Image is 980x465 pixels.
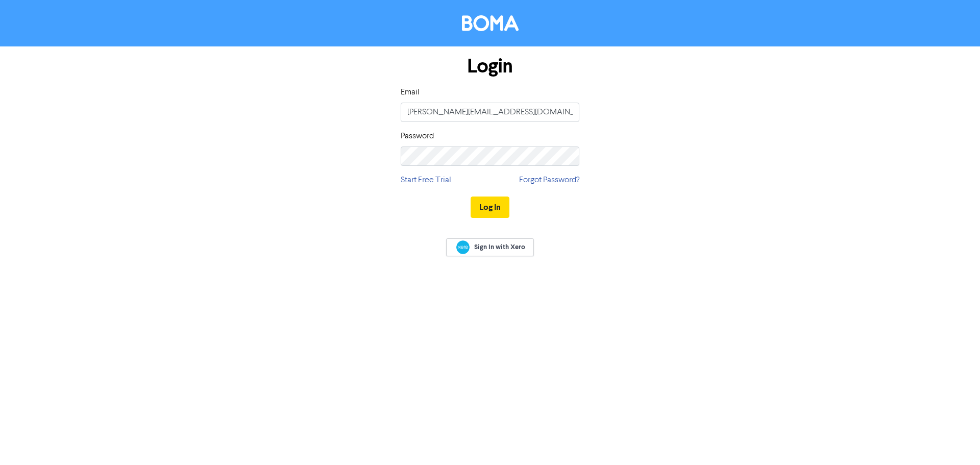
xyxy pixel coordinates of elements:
[471,197,509,218] button: Log In
[401,130,434,142] label: Password
[519,174,579,186] a: Forgot Password?
[446,238,534,256] a: Sign In with Xero
[401,174,451,186] a: Start Free Trial
[462,15,519,31] img: BOMA Logo
[474,242,525,252] span: Sign In with Xero
[561,150,573,162] keeper-lock: Open Keeper Popup
[456,240,470,254] img: Xero logo
[401,86,420,99] label: Email
[401,55,579,78] h1: Login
